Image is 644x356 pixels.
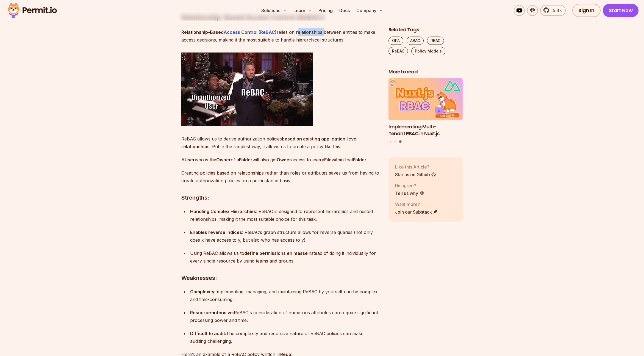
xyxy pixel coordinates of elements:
button: Go to slide 2 [394,141,396,143]
button: Learn [291,5,314,16]
a: OPA [388,37,403,45]
h2: More to read [388,68,463,75]
strong: define permissions en masse [244,250,308,256]
p: ReBAC allows us to derive authorization policies . Put in the simplest way, it allows us to creat... [181,135,380,150]
li: 3 of 3 [388,79,463,137]
p: Want more? [395,201,438,208]
a: ReBAC [388,47,408,55]
div: : ReBAC’s graph structure allows for reverse queries (not only does x have access to y, but also ... [190,228,380,244]
strong: Folder [239,157,252,162]
a: Sign In [572,4,601,17]
strong: Handling Complex Hierarchies [190,209,256,214]
p: A who is the of a will also get access to every within that . [181,156,380,164]
strong: Owner [277,157,291,162]
p: Creating policies based on relationships rather than roles or attributes saves us from having to ... [181,169,380,184]
button: Company [354,5,385,16]
a: Start Now [603,4,639,17]
strong: Folder [353,157,367,162]
a: RBAC [427,37,444,45]
a: Access Control (ReBAC) [224,29,277,35]
p: relies on relationships between entities to make access decisions, making it the most suitable to... [181,28,380,44]
p: Like this Article? [395,164,436,170]
strong: File [324,157,332,162]
button: Solutions [259,5,289,16]
h3: Weaknesses: [181,274,380,282]
a: Policy Models [411,47,445,55]
strong: Complexity: [190,289,215,294]
a: Docs [337,5,352,16]
div: : ReBAC is designed to represent hierarchies and nested relationships, making it the most suitabl... [190,208,380,223]
div: ReBAC's consideration of numerous attributes can require significant processing power and time. [190,309,380,324]
a: Implementing Multi-Tenant RBAC in Nuxt.jsImplementing Multi-Tenant RBAC in Nuxt.js [388,79,463,137]
strong: Resource-intensive: [190,310,234,315]
strong: Difficult to audit: [190,331,226,336]
strong: User [185,157,195,162]
a: ABAC [407,37,424,45]
div: The complexity and recursive nature of ReBAC policies can make auditing challenging. [190,330,380,345]
strong: Owner [216,157,231,162]
div: Posts [388,79,463,144]
button: Go to slide 3 [399,140,401,143]
h3: Strengths: [181,193,380,202]
div: Using ReBAC allows us to instead of doing it individually for every single resource by using team... [190,249,380,265]
div: Implementing, managing, and maintaining ReBAC by yourself can be complex and time-consuming. [190,288,380,303]
span: 5.4k [549,7,562,14]
strong: based on existing application-level relationships [181,136,357,149]
strong: Relationship-Based [181,29,224,35]
a: 5.4k [540,5,566,16]
img: ezgif-1-05a0af8567.gif [181,53,313,126]
button: Go to slide 1 [389,141,392,143]
a: Tell us why [395,190,424,197]
h3: Implementing Multi-Tenant RBAC in Nuxt.js [388,123,463,137]
h2: Related Tags [388,26,463,33]
a: Star us on Github [395,171,436,178]
a: Join our Substack [395,209,438,215]
a: Pricing [316,5,335,16]
p: Disagree? [395,182,424,189]
img: Permit logo [5,1,59,20]
img: Implementing Multi-Tenant RBAC in Nuxt.js [388,79,463,120]
strong: Enables reverse indices [190,230,242,235]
